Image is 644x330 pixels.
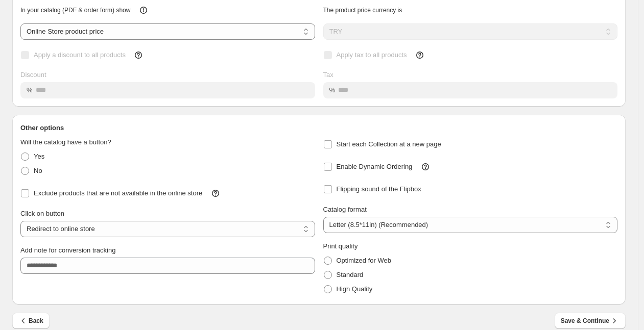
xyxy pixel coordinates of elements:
span: Yes [34,153,44,160]
span: Apply a discount to all products [34,51,126,59]
h2: Other options [20,123,617,133]
span: Tax [323,71,333,79]
span: Start each Collection at a new page [337,140,441,148]
span: High Quality [337,285,373,293]
span: Flipping sound of the Flipbox [337,185,421,193]
button: Back [12,313,50,329]
span: Standard [337,271,364,278]
span: Optimized for Web [337,257,391,264]
span: The product price currency is [323,7,402,14]
span: In your catalog (PDF & order form) show [20,7,130,14]
span: Will the catalog have a button? [20,138,111,146]
span: Catalog format [323,206,367,213]
span: Click on button [20,210,64,217]
span: Add note for conversion tracking [20,246,115,254]
span: Apply tax to all products [337,51,407,59]
span: % [27,86,33,94]
span: Discount [20,71,46,79]
span: Save & Continue [561,316,619,326]
span: Enable Dynamic Ordering [337,163,413,170]
span: Print quality [323,242,358,250]
span: % [329,86,336,94]
span: No [34,167,42,174]
button: Save & Continue [555,313,626,329]
span: Back [18,316,43,326]
span: Exclude products that are not available in the online store [34,189,202,197]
